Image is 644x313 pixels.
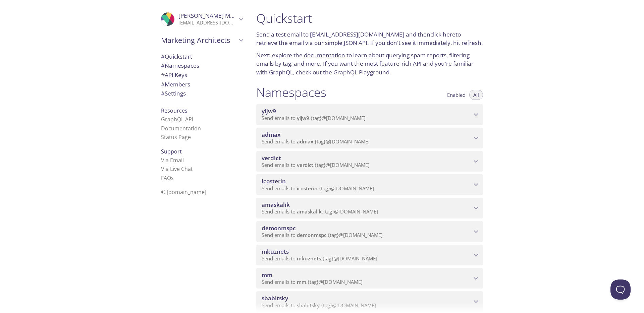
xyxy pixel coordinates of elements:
span: mkuznets [297,255,321,262]
div: demonmspc namespace [256,221,483,242]
span: mm [297,278,306,285]
span: admax [262,131,280,138]
span: Send emails to . {tag} @[DOMAIN_NAME] [262,162,370,168]
span: Namespaces [161,62,199,69]
div: sbabitsky namespace [256,291,483,312]
span: yljw9 [297,115,309,121]
span: Send emails to . {tag} @[DOMAIN_NAME] [262,185,374,192]
a: click here [430,30,455,38]
span: amaskalik [297,208,322,215]
span: # [161,80,165,88]
a: Status Page [161,133,191,141]
a: FAQ [161,174,174,182]
div: Members [156,80,248,89]
span: # [161,53,165,60]
span: mm [262,271,272,279]
span: amaskalik [262,201,290,208]
a: documentation [304,51,345,59]
a: Documentation [161,125,201,132]
div: verdict namespace [256,151,483,172]
div: yljw9 namespace [256,104,483,125]
span: Support [161,148,182,155]
button: All [469,90,483,100]
p: Send a test email to and then to retrieve the email via our simple JSON API. If you don't see it ... [256,30,483,47]
div: mm namespace [256,268,483,289]
div: mkuznets namespace [256,245,483,265]
span: s [171,174,174,182]
span: [PERSON_NAME] Maskalik [178,12,248,19]
span: Settings [161,89,186,97]
p: [EMAIL_ADDRESS][DOMAIN_NAME] [178,19,237,26]
span: Send emails to . {tag} @[DOMAIN_NAME] [262,208,378,215]
div: Quickstart [156,52,248,61]
span: icosterin [297,185,318,192]
div: Team Settings [156,89,248,98]
button: Enabled [443,90,470,100]
span: Send emails to . {tag} @[DOMAIN_NAME] [262,115,366,121]
span: icosterin [262,177,286,185]
div: icosterin namespace [256,174,483,195]
span: Members [161,80,190,88]
h1: Namespaces [256,85,326,100]
div: admax namespace [256,128,483,148]
span: Send emails to . {tag} @[DOMAIN_NAME] [262,255,377,262]
a: Via Email [161,156,184,164]
p: Next: explore the to learn about querying spam reports, filtering emails by tag, and more. If you... [256,51,483,77]
a: GraphQL API [161,116,193,123]
span: demonmspc [297,232,326,238]
span: API Keys [161,71,187,79]
span: demonmspc [262,224,296,232]
span: Marketing Architects [161,36,237,45]
span: # [161,71,165,79]
div: Marketing Architects [156,32,248,49]
iframe: Help Scout Beacon - Open [610,279,631,300]
div: Anton Maskalik [156,8,248,30]
div: amaskalik namespace [256,198,483,218]
span: mkuznets [262,248,289,255]
span: verdict [297,162,313,168]
span: yljw9 [262,107,276,115]
a: Via Live Chat [161,165,193,173]
span: # [161,62,165,69]
span: sbabitsky [262,294,288,302]
span: © [DOMAIN_NAME] [161,188,206,196]
span: admax [297,138,313,145]
span: # [161,89,165,97]
span: Send emails to . {tag} @[DOMAIN_NAME] [262,232,383,238]
h1: Quickstart [256,11,483,26]
a: [EMAIL_ADDRESS][DOMAIN_NAME] [310,30,405,38]
span: Resources [161,107,187,114]
span: verdict [262,154,281,162]
div: API Keys [156,70,248,80]
span: Send emails to . {tag} @[DOMAIN_NAME] [262,278,363,285]
span: Quickstart [161,53,192,60]
a: GraphQL Playground [333,68,389,76]
div: Namespaces [156,61,248,70]
span: Send emails to . {tag} @[DOMAIN_NAME] [262,138,370,145]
